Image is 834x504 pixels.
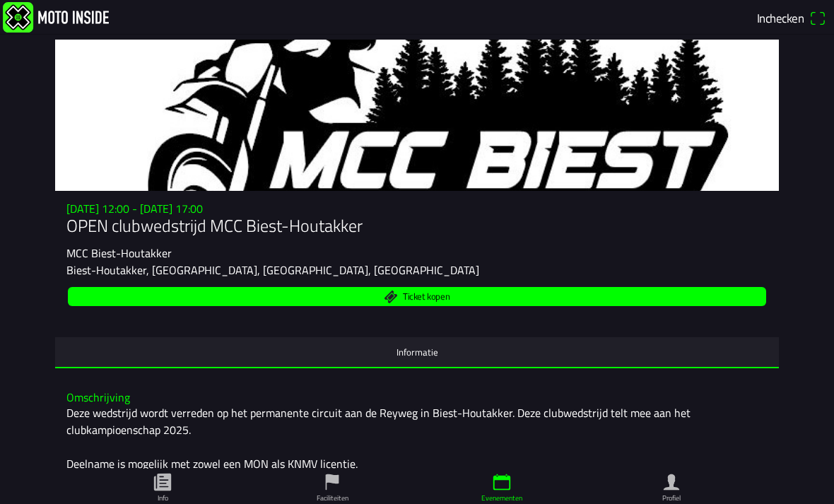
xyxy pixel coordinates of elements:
ion-label: Informatie [397,344,438,360]
ion-text: Biest-Houtakker, [GEOGRAPHIC_DATA], [GEOGRAPHIC_DATA], [GEOGRAPHIC_DATA] [66,262,479,279]
ion-icon: calendar [491,471,512,493]
ion-label: Faciliteiten [317,493,348,503]
ion-icon: person [661,471,682,493]
span: Ticket kopen [403,292,450,301]
ion-label: Info [158,493,168,503]
a: Incheckenqr scanner [752,6,831,30]
ion-icon: paper [152,471,173,493]
ion-text: MCC Biest-Houtakker [66,245,172,262]
h3: Omschrijving [66,391,768,404]
ion-label: Evenementen [481,493,522,503]
ion-icon: flag [322,471,343,493]
ion-label: Profiel [662,493,681,503]
span: Inchecken [757,8,804,27]
h1: OPEN clubwedstrijd MCC Biest-Houtakker [66,216,768,236]
h3: [DATE] 12:00 - [DATE] 17:00 [66,202,768,216]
